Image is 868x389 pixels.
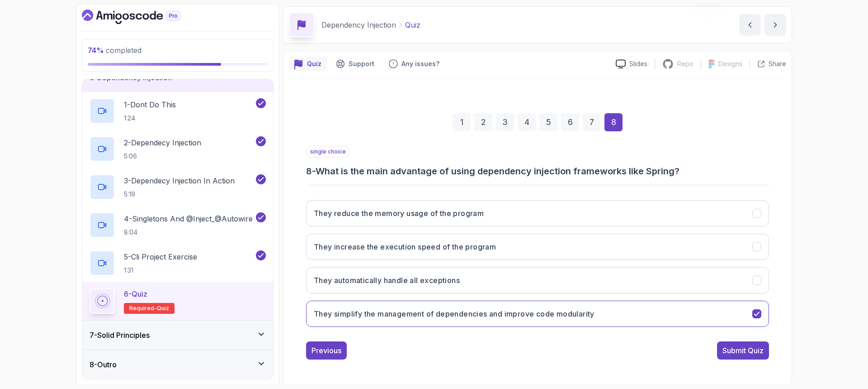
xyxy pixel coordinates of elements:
[90,359,117,370] h3: 8 - Outro
[124,152,201,161] p: 5:06
[321,19,396,30] p: Dependency Injection
[496,113,514,131] div: 3
[677,59,693,68] p: Repo
[474,113,492,131] div: 2
[124,175,235,186] p: 3 - Dependecy Injection In Action
[124,99,176,110] p: 1 - Dont Do This
[764,14,786,36] button: next content
[539,113,557,131] div: 5
[739,14,761,36] button: previous content
[383,57,445,71] button: Feedback button
[90,330,150,341] h3: 7 - Solid Principles
[124,137,201,148] p: 2 - Dependecy Injection
[157,305,169,312] span: quiz
[401,59,439,68] p: Any issues?
[124,114,176,123] p: 1:24
[90,212,266,238] button: 4-Singletons And @Inject_@Autowire8:04
[90,98,266,124] button: 1-Dont Do This1:24
[124,190,235,199] p: 5:19
[330,57,380,71] button: Support button
[314,308,594,319] h3: They simplify the management of dependencies and improve code modularity
[629,59,647,68] p: Slides
[769,59,786,68] p: Share
[718,59,742,68] p: Designs
[124,288,147,299] p: 6 - Quiz
[289,57,327,71] button: quiz button
[124,251,197,262] p: 5 - Cli Project Exercise
[90,250,266,276] button: 5-Cli Project Exercise1:31
[306,165,769,178] h3: 8 - What is the main advantage of using dependency injection frameworks like Spring?
[405,19,420,30] p: Quiz
[604,113,623,131] div: 8
[306,146,350,158] p: single choice
[82,321,273,350] button: 7-Solid Principles
[314,241,496,252] h3: They increase the execution speed of the program
[124,213,253,224] p: 4 - Singletons And @Inject_@Autowire
[82,350,273,379] button: 8-Outro
[453,113,471,131] div: 1
[518,113,536,131] div: 4
[124,266,197,275] p: 1:31
[349,59,374,68] p: Support
[82,10,201,24] a: Dashboard
[609,59,655,69] a: Slides
[88,46,104,55] span: 74 %
[311,345,341,356] div: Previous
[90,288,266,314] button: 6-QuizRequired-quiz
[314,275,460,286] h3: They automatically handle all exceptions
[750,59,786,68] button: Share
[90,136,266,162] button: 2-Dependecy Injection5:06
[306,200,769,226] button: They reduce the memory usage of the program
[722,345,764,356] div: Submit Quiz
[307,59,321,68] p: Quiz
[90,174,266,200] button: 3-Dependecy Injection In Action5:19
[717,341,769,360] button: Submit Quiz
[314,208,484,219] h3: They reduce the memory usage of the program
[124,228,253,237] p: 8:04
[88,46,142,55] span: completed
[306,301,769,327] button: They simplify the management of dependencies and improve code modularity
[306,234,769,260] button: They increase the execution speed of the program
[561,113,579,131] div: 6
[583,113,601,131] div: 7
[306,341,347,360] button: Previous
[306,267,769,293] button: They automatically handle all exceptions
[129,305,157,312] span: Required-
